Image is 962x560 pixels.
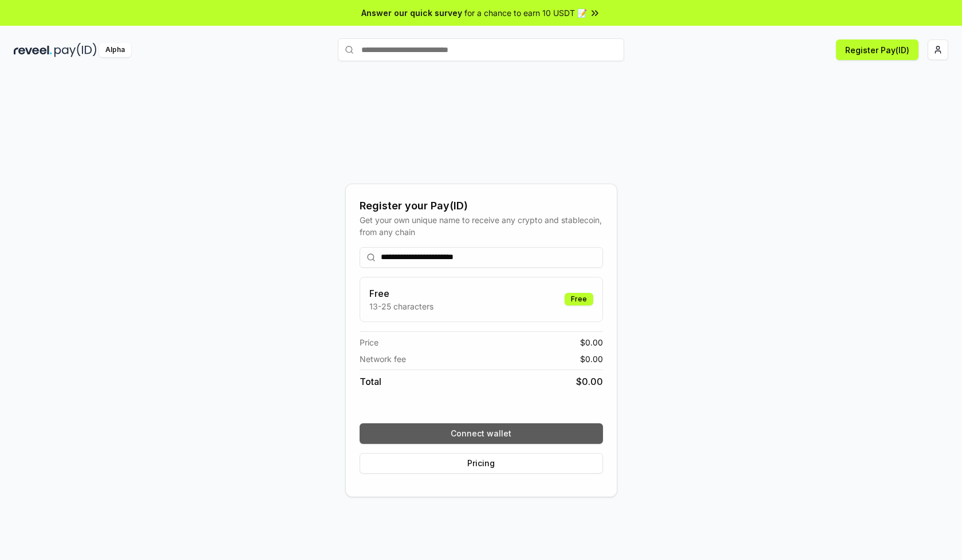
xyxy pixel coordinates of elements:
div: Get your own unique name to receive any crypto and stablecoin, from any chain [360,214,603,238]
span: $ 0.00 [580,353,603,365]
span: Total [360,375,381,388]
button: Register Pay(ID) [836,39,918,60]
img: reveel_dark [14,43,52,57]
span: Price [360,336,379,348]
img: pay_id [54,43,97,57]
span: Network fee [360,353,406,365]
div: Free [565,293,593,305]
span: $ 0.00 [580,336,603,348]
h3: Free [369,287,433,300]
span: $ 0.00 [576,375,603,388]
p: 13-25 characters [369,300,433,312]
span: for a chance to earn 10 USDT 📝 [464,7,587,19]
button: Connect wallet [360,423,603,444]
button: Pricing [360,453,603,474]
span: Answer our quick survey [361,7,462,19]
div: Register your Pay(ID) [360,198,603,214]
div: Alpha [99,43,131,57]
